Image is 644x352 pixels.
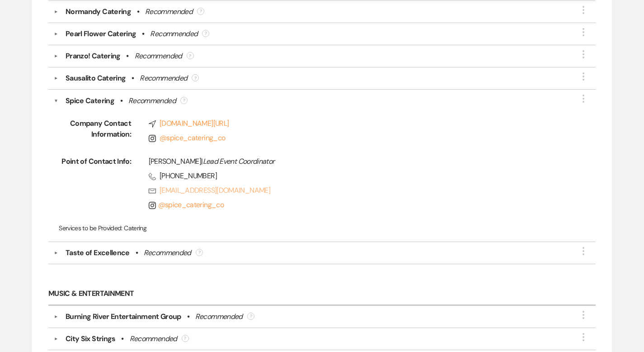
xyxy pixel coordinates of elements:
div: ? [247,313,254,320]
button: ▼ [54,95,58,106]
div: ? [182,335,189,342]
div: Spice Catering [66,95,114,106]
div: ? [187,52,194,59]
div: City Six Strings [66,333,116,344]
h6: Music & Entertainment [48,283,596,306]
div: ? [180,97,188,104]
div: ? [202,30,209,37]
button: ▼ [51,10,61,14]
b: • [126,51,128,62]
button: ▼ [51,32,61,36]
span: Lead Event Coordinator [203,157,275,166]
div: Recommended [145,6,193,17]
b: • [136,247,138,258]
span: [PHONE_NUMBER] [149,171,564,181]
b: • [137,6,139,17]
div: Normandy Catering [66,6,131,17]
div: Pearl Flower Catering [66,29,136,39]
b: • [120,95,122,106]
button: ▼ [51,251,61,255]
div: Recommended [130,333,177,344]
span: Point of Contact Info: [59,156,131,214]
div: Recommended [135,51,182,62]
div: ? [196,249,203,256]
div: Recommended [144,247,191,258]
button: ▼ [51,314,61,319]
button: ▼ [51,54,61,58]
a: @spice_catering_co [160,133,226,143]
b: • [142,29,144,39]
div: Taste of Excellence [66,247,130,258]
b: • [187,311,189,322]
b: • [121,333,123,344]
button: ▼ [51,76,61,81]
div: Burning River Entertainment Group [66,311,181,322]
div: Recommended [128,95,176,106]
button: ▼ [51,337,61,341]
div: [PERSON_NAME] | [149,156,564,167]
div: Pranzo! Catering [66,51,121,62]
div: Sausalito Catering [66,73,126,84]
div: Recommended [140,73,187,84]
a: [EMAIL_ADDRESS][DOMAIN_NAME] [149,185,564,196]
p: Catering [59,223,585,233]
span: Company Contact Information: [59,118,131,147]
div: ? [192,74,199,81]
div: Recommended [195,311,243,322]
a: @spice_catering_co [149,200,224,209]
span: Services to be Provided: [59,224,122,232]
div: Recommended [150,29,197,39]
div: ? [197,8,204,15]
a: [DOMAIN_NAME][URL] [149,118,564,129]
b: • [132,73,134,84]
